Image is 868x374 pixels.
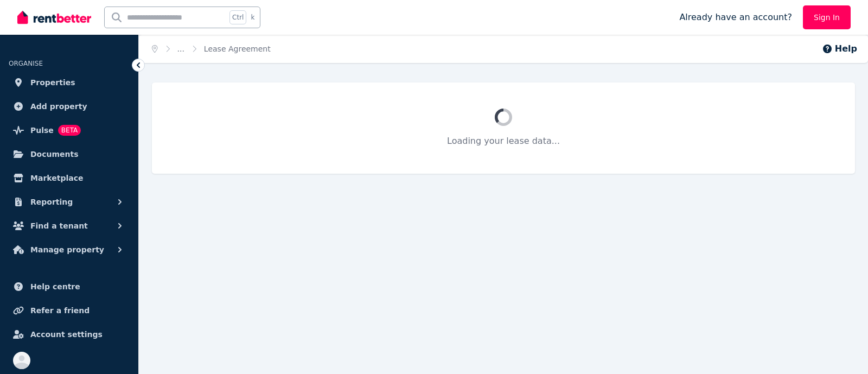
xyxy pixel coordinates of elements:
[30,172,83,185] span: Marketplace
[9,167,130,189] a: Marketplace
[9,60,43,67] span: ORGANISE
[30,280,80,293] span: Help centre
[9,239,130,261] button: Manage property
[9,276,130,297] a: Help centre
[30,76,75,89] span: Properties
[251,13,254,22] span: k
[139,35,284,63] nav: Breadcrumb
[30,100,87,113] span: Add property
[30,124,54,137] span: Pulse
[679,11,792,24] span: Already have an account?
[9,72,130,93] a: Properties
[204,43,271,54] span: Lease Agreement
[9,300,130,321] a: Refer a friend
[9,119,130,141] a: PulseBETA
[30,219,88,232] span: Find a tenant
[9,96,130,117] a: Add property
[30,328,103,341] span: Account settings
[30,243,104,256] span: Manage property
[58,125,81,136] span: BETA
[9,143,130,165] a: Documents
[177,45,184,53] a: ...
[30,148,79,161] span: Documents
[9,191,130,213] button: Reporting
[30,304,90,317] span: Refer a friend
[803,5,851,29] a: Sign In
[30,195,73,208] span: Reporting
[17,9,91,26] img: RentBetter
[178,135,829,148] p: Loading your lease data...
[822,42,857,55] button: Help
[229,10,246,24] span: Ctrl
[9,324,130,345] a: Account settings
[9,215,130,237] button: Find a tenant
